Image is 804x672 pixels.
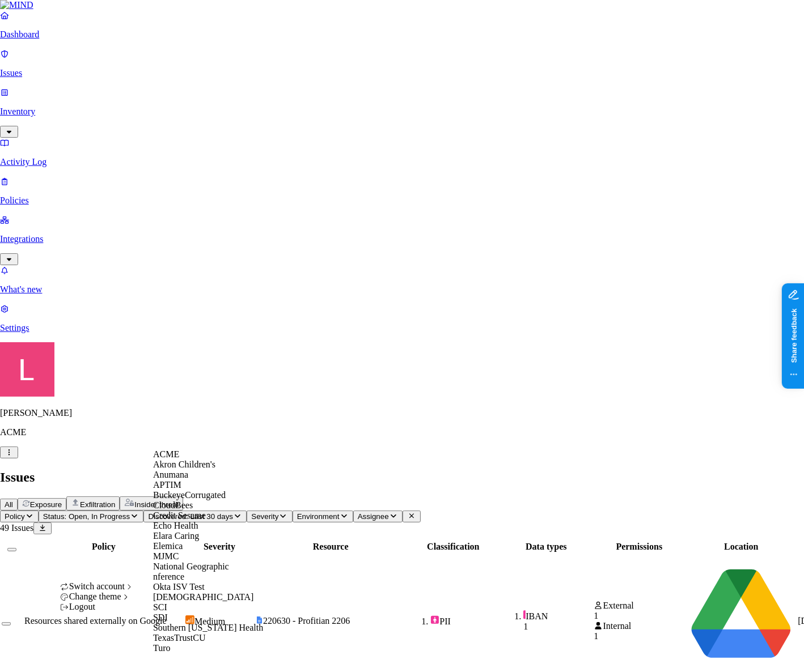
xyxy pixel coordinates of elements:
[30,500,62,509] span: Exposure
[523,622,591,632] div: 1
[153,449,179,459] span: ACME
[153,480,181,490] span: APTIM
[60,602,134,612] div: Logout
[408,542,498,552] div: Classification
[153,470,188,479] span: Anumana
[153,551,179,561] span: MJMC
[24,616,167,626] span: Resources shared externally on Google
[153,500,193,510] span: CloudBees
[2,622,11,626] button: Select row
[43,512,130,521] span: Status: Open, In Progress
[69,581,125,591] span: Switch account
[5,500,13,509] span: All
[523,610,591,622] div: IBAN
[153,531,199,541] span: Elara Caring
[153,511,206,520] span: Credit Sesame
[430,615,439,624] img: pii
[430,615,498,627] div: PII
[153,613,168,622] span: SDI
[153,643,171,653] span: Turo
[5,512,25,521] span: Policy
[153,633,206,643] span: TexasTrustCU
[358,512,389,521] span: Assignee
[687,560,795,669] img: google-drive
[153,592,253,602] span: [DEMOGRAPHIC_DATA]
[24,542,183,552] div: Policy
[687,542,795,552] div: Location
[69,592,121,601] span: Change theme
[153,521,198,530] span: Echo Health
[594,601,684,611] div: External
[153,572,184,581] span: nference
[297,512,340,521] span: Environment
[153,460,215,469] span: Akron Children's
[153,602,167,612] span: SCI
[256,542,405,552] div: Resource
[153,562,229,571] span: National Geographic
[134,500,179,509] span: Insider threat
[153,623,263,632] span: Southern [US_STATE] Health
[263,616,350,626] span: 220630 - Profitian 2206
[594,611,684,621] div: 1
[7,548,16,551] button: Select all
[501,542,591,552] div: Data types
[148,512,233,521] span: Discovered: Last 30 days
[594,542,684,552] div: Permissions
[153,541,183,551] span: Elemica
[153,582,205,592] span: Okta ISV Test
[80,500,115,509] span: Exfiltration
[594,621,684,631] div: Internal
[523,610,526,619] img: pii-line
[594,631,684,641] div: 1
[153,490,226,500] span: BuckeyeCorrugated
[251,512,278,521] span: Severity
